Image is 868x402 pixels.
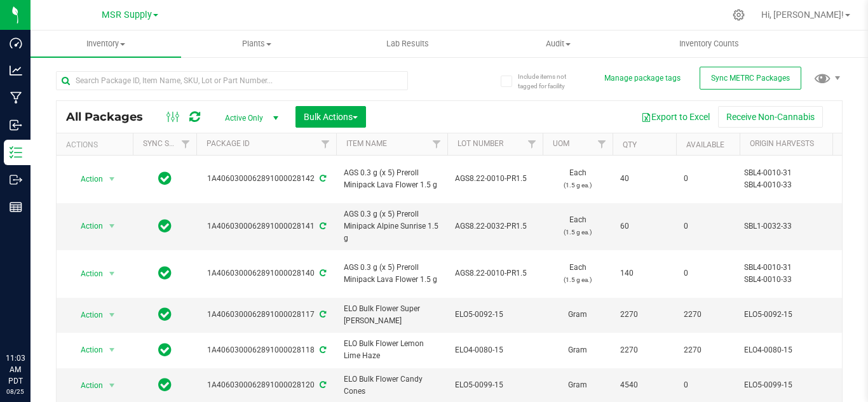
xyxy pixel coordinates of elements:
span: Gram [550,379,605,391]
span: Gram [550,309,605,321]
a: Filter [426,133,447,155]
span: In Sync [158,376,172,394]
inline-svg: Reports [10,201,22,213]
p: (1.5 g ea.) [550,274,605,286]
span: Sync from Compliance System [318,222,326,231]
span: Action [69,265,104,283]
span: Action [69,341,104,359]
span: ELO Bulk Flower Super [PERSON_NAME] [344,303,440,327]
span: Sync from Compliance System [318,380,326,389]
span: In Sync [158,341,172,359]
a: Filter [175,133,196,155]
span: AGS 0.3 g (x 5) Preroll Minipack Lava Flower 1.5 g [344,262,440,286]
span: 2270 [620,309,668,321]
span: Sync from Compliance System [318,345,326,354]
div: ELO5-0099-15 [744,379,863,391]
a: UOM [553,139,569,148]
span: select [104,170,120,188]
inline-svg: Dashboard [10,37,22,50]
span: Each [550,214,605,238]
span: 0 [684,379,732,391]
a: Package ID [207,139,250,148]
inline-svg: Inbound [10,119,22,131]
span: Plants [182,38,331,50]
p: (1.5 g ea.) [550,226,605,238]
div: 1A4060300062891000028142 [194,173,338,185]
span: Inventory [31,38,181,50]
button: Bulk Actions [295,106,366,128]
button: Export to Excel [633,106,718,128]
a: Item Name [346,139,387,148]
span: 2270 [684,344,732,356]
span: 60 [620,220,668,232]
span: AGS8.22-0010-PR1.5 [455,173,535,185]
button: Receive Non-Cannabis [718,106,823,128]
span: AGS 0.3 g (x 5) Preroll Minipack Lava Flower 1.5 g [344,167,440,191]
iframe: Resource center [13,300,51,338]
span: Sync METRC Packages [711,74,790,83]
div: 1A4060300062891000028141 [194,220,338,232]
div: ELO4-0080-15 [744,344,863,356]
a: Lab Results [332,30,482,57]
div: 1A4060300062891000028117 [194,309,338,321]
a: Qty [623,140,637,149]
div: SBL4-0010-31 [744,167,863,179]
span: select [104,341,120,359]
inline-svg: Outbound [10,173,22,186]
inline-svg: Analytics [10,64,22,77]
span: ELO5-0092-15 [455,309,535,321]
span: In Sync [158,264,172,282]
span: Inventory Counts [662,38,756,50]
span: AGS 0.3 g (x 5) Preroll Minipack Alpine Sunrise 1.5 g [344,208,440,245]
div: Manage settings [731,9,747,21]
span: Include items not tagged for facility [518,72,581,91]
button: Sync METRC Packages [700,67,801,90]
a: Audit [483,30,634,57]
a: Origin Harvests [750,139,814,148]
a: Inventory Counts [634,30,784,57]
div: ELO5-0092-15 [744,309,863,321]
a: Filter [522,133,543,155]
span: Sync from Compliance System [318,310,326,319]
span: 2270 [684,309,732,321]
a: Lot Number [458,139,503,148]
span: 140 [620,267,668,279]
span: 40 [620,173,668,185]
span: 2270 [620,344,668,356]
span: Gram [550,344,605,356]
inline-svg: Manufacturing [10,91,22,104]
p: 11:03 AM PDT [6,352,25,387]
div: Actions [66,140,128,149]
button: Manage package tags [604,73,681,84]
span: Action [69,170,104,188]
span: Hi, [PERSON_NAME]! [761,10,844,20]
span: AGS8.22-0010-PR1.5 [455,267,535,279]
span: 4540 [620,379,668,391]
a: Inventory [31,30,181,57]
div: 1A4060300062891000028140 [194,267,338,279]
span: Audit [484,38,633,50]
span: In Sync [158,170,172,187]
span: ELO Bulk Flower Candy Cones [344,373,440,398]
span: select [104,217,120,235]
a: Available [686,140,724,149]
span: select [104,265,120,283]
span: Action [69,377,104,394]
span: select [104,306,120,324]
span: Bulk Actions [304,112,358,122]
span: Each [550,167,605,191]
span: In Sync [158,217,172,235]
span: Each [550,262,605,286]
span: MSR Supply [102,10,152,20]
p: 08/25 [6,387,25,396]
div: 1A4060300062891000028120 [194,379,338,391]
span: ELO4-0080-15 [455,344,535,356]
span: In Sync [158,305,172,323]
span: ELO Bulk Flower Lemon Lime Haze [344,338,440,362]
div: SBL1-0032-33 [744,220,863,232]
span: Sync from Compliance System [318,174,326,183]
span: All Packages [66,110,156,124]
div: 1A4060300062891000028118 [194,344,338,356]
span: Action [69,217,104,235]
span: Sync from Compliance System [318,269,326,278]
